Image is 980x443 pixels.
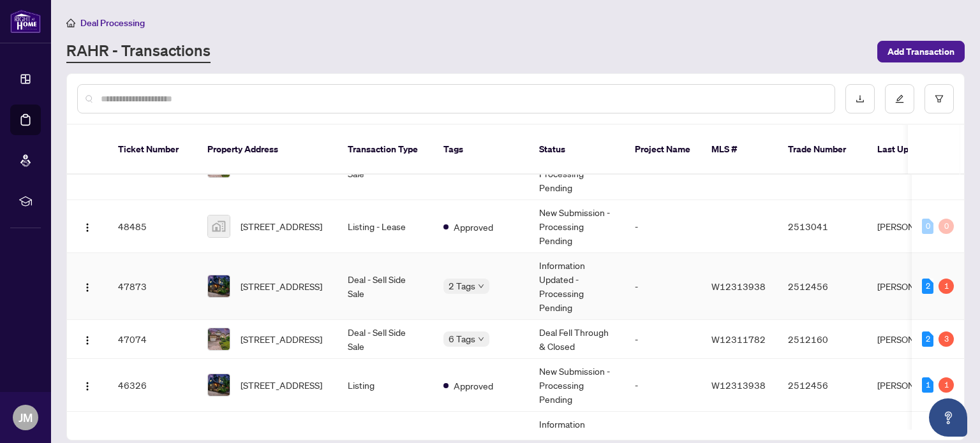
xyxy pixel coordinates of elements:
img: Logo [82,222,93,233]
span: down [478,283,484,289]
div: 3 [939,331,954,347]
div: 0 [939,219,954,234]
button: edit [885,84,914,113]
th: Tags [433,125,529,175]
span: edit [895,94,904,103]
td: Deal Fell Through & Closed [529,320,625,359]
td: - [625,320,701,359]
td: Deal - Sell Side Sale [338,320,433,359]
td: 2512160 [778,320,867,359]
span: home [66,18,75,27]
span: [STREET_ADDRESS] [241,279,322,293]
img: thumbnail-img [208,275,230,297]
td: 48485 [108,200,197,253]
img: thumbnail-img [208,328,230,350]
button: Logo [77,375,98,395]
div: 1 [939,279,954,294]
span: W12313938 [711,379,766,391]
span: [STREET_ADDRESS] [241,219,322,233]
th: Trade Number [778,125,867,175]
img: logo [10,10,41,33]
th: Transaction Type [338,125,433,175]
td: New Submission - Processing Pending [529,200,625,253]
span: [STREET_ADDRESS] [241,378,322,392]
th: Ticket Number [108,125,197,175]
td: 47074 [108,320,197,359]
img: Logo [82,282,93,293]
td: Listing [338,359,433,412]
td: [PERSON_NAME] [867,200,963,253]
button: Logo [77,216,98,236]
th: MLS # [701,125,778,175]
span: [STREET_ADDRESS] [241,332,322,346]
img: Logo [82,335,93,345]
button: download [845,84,875,113]
button: Add Transaction [877,41,965,62]
img: Logo [82,381,93,391]
button: Open asap [929,398,967,437]
button: Logo [77,329,98,349]
span: W12313938 [711,280,766,292]
td: Deal - Sell Side Sale [338,253,433,320]
th: Status [529,125,625,175]
td: [PERSON_NAME] [867,253,963,320]
td: Listing - Lease [338,200,433,253]
span: JM [19,409,33,426]
span: W12311782 [711,333,766,345]
span: Approved [454,379,493,393]
div: 2 [922,279,933,294]
div: 2 [922,331,933,347]
span: download [856,94,865,103]
span: Approved [454,220,493,234]
td: 2512456 [778,359,867,412]
td: New Submission - Processing Pending [529,359,625,412]
button: Logo [77,276,98,296]
div: 1 [939,377,954,393]
th: Project Name [625,125,701,175]
td: - [625,253,701,320]
td: [PERSON_NAME] [867,359,963,412]
span: 2 Tags [449,279,475,293]
td: 2513041 [778,200,867,253]
span: filter [935,94,944,103]
td: 46326 [108,359,197,412]
span: Deal Processing [80,17,145,29]
span: down [478,336,484,342]
span: Add Transaction [887,41,954,62]
td: 2512456 [778,253,867,320]
span: 6 Tags [449,331,475,346]
td: Information Updated - Processing Pending [529,253,625,320]
td: - [625,200,701,253]
th: Property Address [197,125,338,175]
img: thumbnail-img [208,374,230,396]
th: Last Updated By [867,125,963,175]
img: thumbnail-img [208,215,230,237]
td: 47873 [108,253,197,320]
td: - [625,359,701,412]
td: [PERSON_NAME] [867,320,963,359]
div: 0 [922,219,933,234]
button: filter [924,84,954,113]
div: 1 [922,377,933,393]
a: RAHR - Transactions [66,40,211,63]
